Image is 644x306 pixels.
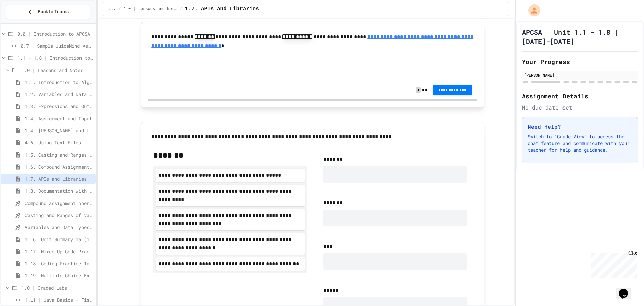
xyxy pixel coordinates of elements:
[522,57,638,67] h2: Your Progress
[25,187,93,194] span: 1.8. Documentation with Comments and Preconditions
[25,175,93,182] span: 1.7. APIs and Libraries
[25,91,93,98] span: 1.2. Variables and Data Types
[25,224,93,231] span: Variables and Data Types - Quiz
[522,103,638,112] div: No due date set
[522,27,638,46] h1: APCSA | Unit 1.1 - 1.8 | [DATE]-[DATE]
[17,54,93,61] span: 1.1 - 1.8 | Introduction to Java
[25,115,93,122] span: 1.4. Assignment and Input
[25,200,93,207] span: Compound assignment operators - Quiz
[616,279,637,299] iframe: chat widget
[25,79,93,86] span: 1.1. Introduction to Algorithms, Programming, and Compilers
[25,248,93,255] span: 1.17. Mixed Up Code Practice 1.1-1.6
[522,91,638,101] h2: Assignment Details
[588,250,637,278] iframe: chat widget
[25,260,93,267] span: 1.18. Coding Practice 1a (1.1-1.6)
[25,212,93,219] span: Casting and Ranges of variables - Quiz
[528,123,632,131] h3: Need Help?
[21,42,93,49] span: 0.7 | Sample JuiceMind Assignment - [GEOGRAPHIC_DATA]
[17,30,93,37] span: 0.0 | Introduction to APCSA
[25,139,93,146] span: 4.6. Using Text Files
[524,72,636,78] div: [PERSON_NAME]
[180,6,182,12] span: /
[3,3,46,43] div: Chat with us now!Close
[25,103,93,110] span: 1.3. Expressions and Output [New]
[21,67,93,74] span: 1.0 | Lessons and Notes
[25,163,93,170] span: 1.6. Compound Assignment Operators
[521,3,542,18] div: My Account
[25,296,93,303] span: 1.L1 | Java Basics - Fish Lab
[109,6,116,12] span: ...
[21,284,93,291] span: 1.0 | Graded Labs
[25,127,93,134] span: 1.4. [PERSON_NAME] and User Input
[124,6,177,12] span: 1.0 | Lessons and Notes
[25,151,93,158] span: 1.5. Casting and Ranges of Values
[6,5,90,19] button: Back to Teams
[528,133,632,154] p: Switch to "Grade View" to access the chat feature and communicate with your teacher for help and ...
[118,6,121,12] span: /
[25,272,93,279] span: 1.19. Multiple Choice Exercises for Unit 1a (1.1-1.6)
[38,8,69,15] span: Back to Teams
[185,5,259,13] span: 1.7. APIs and Libraries
[25,236,93,243] span: 1.16. Unit Summary 1a (1.1-1.6)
